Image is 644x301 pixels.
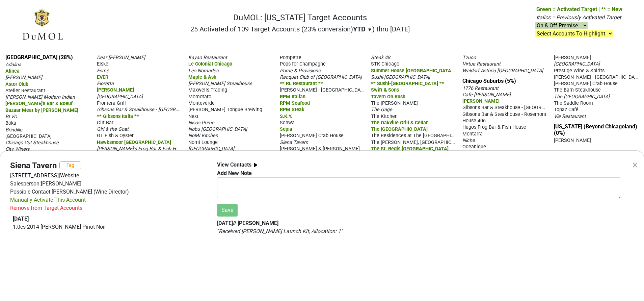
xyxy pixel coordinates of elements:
[10,180,207,188] div: Salesperson: [PERSON_NAME]
[10,204,82,212] div: Remove from Target Accounts
[217,161,251,168] b: View Contacts
[10,172,59,179] a: [STREET_ADDRESS]
[632,157,638,173] div: ×
[251,161,260,169] img: arrow_right.svg
[60,172,79,179] a: Website
[13,223,204,231] p: 1.0 cs 2014 [PERSON_NAME] Pinot Noir
[217,170,252,176] b: Add New Note
[10,196,86,204] div: Manually Activate This Account
[10,161,57,171] h4: Siena Tavern
[217,204,238,217] button: Save
[217,220,278,226] b: [DATE] // [PERSON_NAME]
[13,215,204,223] div: [DATE]
[10,188,207,196] div: Possible Contact: [PERSON_NAME] (Wine Director)
[217,228,343,234] em: " Received [PERSON_NAME] Launch Kit, Allocation: 1 "
[59,172,60,179] span: |
[59,161,81,169] button: Tag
